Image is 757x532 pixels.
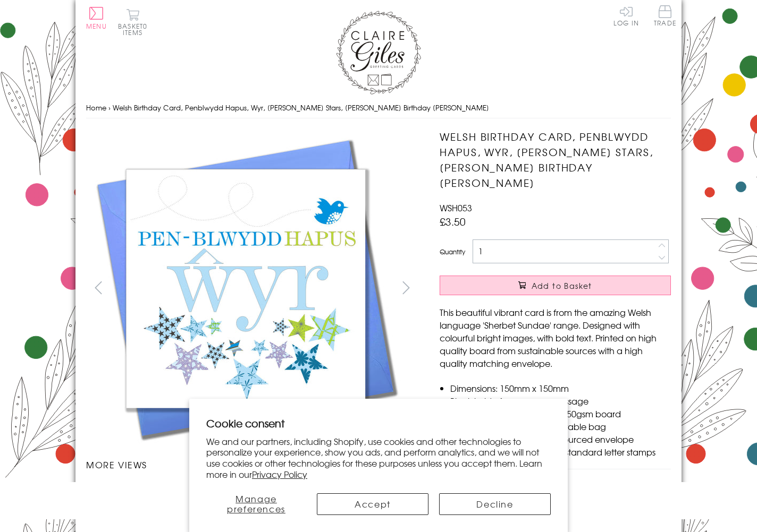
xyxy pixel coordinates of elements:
button: Accept [317,493,428,515]
span: Trade [654,5,676,26]
a: Trade [654,5,676,28]
button: Basket0 items [118,8,147,36]
h2: Cookie consent [206,416,551,431]
a: Log In [613,5,639,26]
button: Decline [439,493,551,515]
span: Menu [86,21,107,31]
span: › [108,102,111,113]
p: We and our partners, including Shopify, use cookies and other technologies to personalize your ex... [206,436,551,480]
nav: breadcrumbs [86,97,671,119]
button: Manage preferences [206,493,306,515]
h3: More views [86,458,418,471]
p: This beautiful vibrant card is from the amazing Welsh language 'Sherbet Sundae' range. Designed w... [440,306,671,370]
span: Add to Basket [532,280,592,291]
span: £3.50 [440,214,466,229]
img: Welsh Birthday Card, Penblwydd Hapus, Wyr, Blue Stars, Happy Birthday Grandson [86,129,405,448]
a: Privacy Policy [252,468,307,480]
li: Blank inside for your own message [450,394,671,407]
a: Home [86,102,106,113]
label: Quantity [440,247,465,256]
button: prev [86,276,110,299]
li: Dimensions: 150mm x 150mm [450,382,671,394]
button: next [394,276,418,299]
img: Claire Giles Greetings Cards [336,11,421,95]
span: 0 items [123,21,147,37]
span: Manage preferences [227,492,285,515]
span: Welsh Birthday Card, Penblwydd Hapus, Wyr, [PERSON_NAME] Stars, [PERSON_NAME] Birthday [PERSON_NAME] [113,102,489,113]
span: WSH053 [440,201,472,214]
h1: Welsh Birthday Card, Penblwydd Hapus, Wyr, [PERSON_NAME] Stars, [PERSON_NAME] Birthday [PERSON_NAME] [440,129,671,190]
button: Add to Basket [440,276,671,295]
button: Menu [86,7,107,29]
